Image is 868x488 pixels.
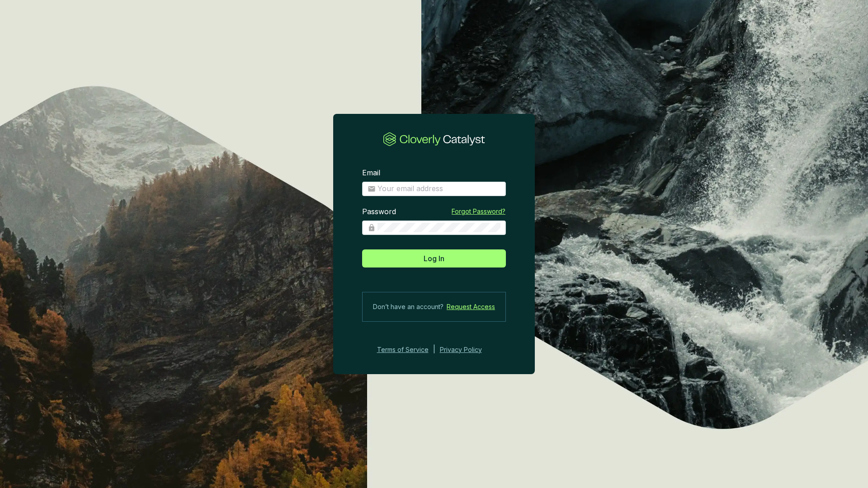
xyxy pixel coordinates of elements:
[362,168,380,178] label: Email
[377,184,500,194] input: Email
[452,207,505,216] a: Forgot Password?
[373,301,443,312] span: Don’t have an account?
[433,344,435,355] div: |
[447,301,495,312] a: Request Access
[374,344,429,355] a: Terms of Service
[377,223,500,233] input: Password
[424,253,444,264] span: Log In
[440,344,494,355] a: Privacy Policy
[362,249,506,267] button: Log In
[362,207,396,217] label: Password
